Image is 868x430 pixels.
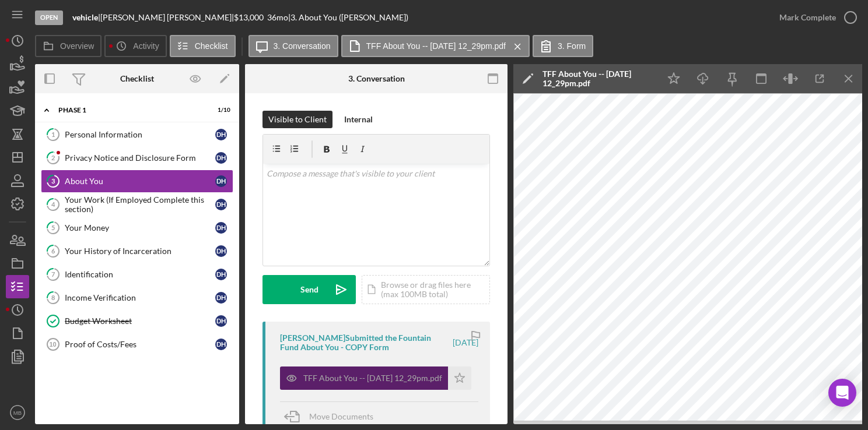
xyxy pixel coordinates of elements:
button: 3. Form [533,35,593,57]
a: 4Your Work (If Employed Complete this section)DH [41,193,233,216]
button: MB [6,401,29,424]
a: 2Privacy Notice and Disclosure FormDH [41,146,233,170]
div: | 3. About You ([PERSON_NAME]) [288,13,408,22]
div: D H [215,129,227,140]
div: Mark Complete [779,6,836,29]
div: Internal [344,111,373,128]
a: 5Your MoneyDH [41,216,233,239]
button: TFF About You -- [DATE] 12_29pm.pdf [280,366,471,390]
div: D H [215,245,227,257]
a: 1Personal InformationDH [41,123,233,146]
div: Phase 1 [58,107,201,114]
label: Overview [60,41,94,51]
tspan: 3 [51,177,55,185]
a: 7IdentificationDH [41,263,233,286]
label: TFF About You -- [DATE] 12_29pm.pdf [366,41,506,51]
div: Visible to Client [268,111,327,128]
div: Income Verification [65,293,215,302]
div: Your History of Incarceration [65,246,215,256]
div: [PERSON_NAME] [PERSON_NAME] | [100,13,234,22]
div: Your Money [65,223,215,232]
span: Move Documents [309,411,373,421]
button: 3. Conversation [249,35,338,57]
tspan: 2 [51,154,55,161]
div: Personal Information [65,130,215,139]
a: 6Your History of IncarcerationDH [41,239,233,263]
tspan: 1 [51,131,55,138]
label: 3. Form [558,41,586,51]
a: 10Proof of Costs/FeesDH [41,333,233,356]
label: Checklist [195,41,228,51]
div: D H [215,269,227,280]
div: Open [35,10,63,25]
tspan: 8 [51,294,55,301]
div: D H [215,199,227,210]
button: Overview [35,35,101,57]
div: [PERSON_NAME] Submitted the Fountain Fund About You - COPY Form [280,333,451,352]
a: Budget WorksheetDH [41,309,233,333]
b: vehicle [72,12,98,22]
div: D H [215,222,227,234]
tspan: 7 [51,270,55,278]
div: TFF About You -- [DATE] 12_29pm.pdf [542,69,653,88]
tspan: 6 [51,247,55,255]
div: D H [215,315,227,327]
button: Internal [338,111,379,128]
div: 1 / 10 [209,107,230,114]
div: Your Work (If Employed Complete this section) [65,195,215,214]
button: Send [262,275,356,304]
div: Privacy Notice and Disclosure Form [65,153,215,163]
tspan: 5 [51,224,55,231]
div: D H [215,152,227,164]
div: Proof of Costs/Fees [65,340,215,349]
div: D H [215,175,227,187]
div: About You [65,177,215,186]
tspan: 4 [51,200,55,208]
a: 3About YouDH [41,170,233,193]
div: D H [215,292,227,304]
div: 3. Conversation [348,74,405,83]
button: Visible to Client [262,111,332,128]
div: Open Intercom Messenger [828,379,856,407]
span: $13,000 [234,12,264,22]
button: Activity [104,35,166,57]
time: 2025-07-16 16:29 [453,338,478,347]
label: 3. Conversation [274,41,331,51]
button: Checklist [170,35,236,57]
div: D H [215,339,227,350]
div: Checklist [120,74,154,83]
div: 36 mo [267,13,288,22]
a: 8Income VerificationDH [41,286,233,309]
text: MB [13,410,22,416]
button: Mark Complete [768,6,862,29]
tspan: 10 [49,341,56,348]
div: | [72,13,100,22]
button: TFF About You -- [DATE] 12_29pm.pdf [341,35,530,57]
div: Budget Worksheet [65,316,215,326]
div: TFF About You -- [DATE] 12_29pm.pdf [303,373,442,383]
div: Identification [65,270,215,279]
div: Send [300,275,318,304]
label: Activity [133,41,159,51]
